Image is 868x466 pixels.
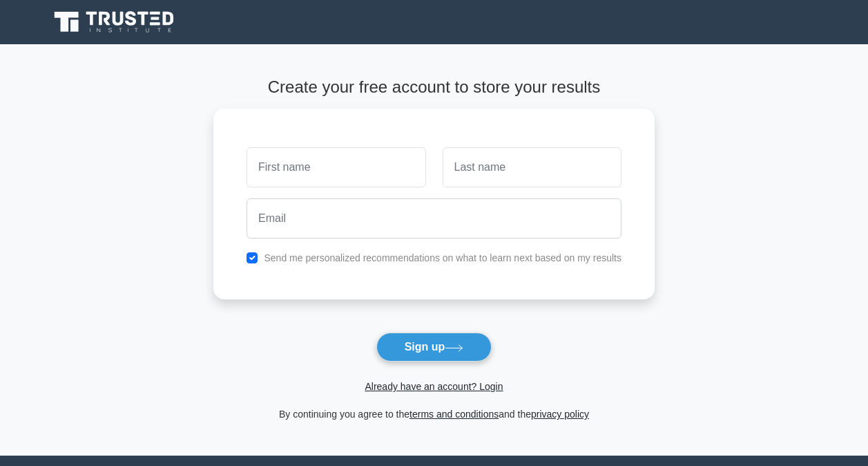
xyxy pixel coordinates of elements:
input: First name [247,147,425,187]
a: Already have an account? Login [365,381,503,392]
input: Last name [443,147,621,187]
div: By continuing you agree to the and the [205,406,663,422]
label: Send me personalized recommendations on what to learn next based on my results [264,252,621,263]
input: Email [247,198,621,239]
a: privacy policy [531,409,589,420]
h4: Create your free account to store your results [213,77,655,97]
button: Sign up [376,333,492,362]
a: terms and conditions [409,409,499,420]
